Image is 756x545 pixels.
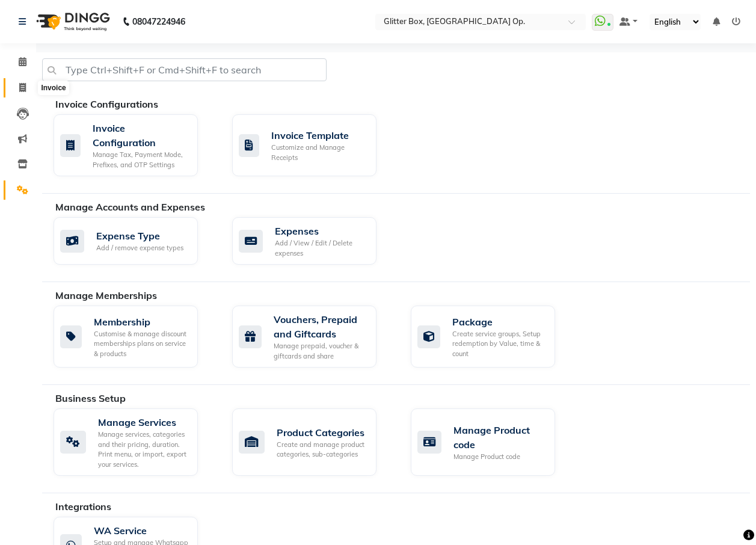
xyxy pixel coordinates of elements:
[54,114,214,176] a: Invoice ConfigurationManage Tax, Payment Mode, Prefixes, and OTP Settings
[411,408,571,476] a: Manage Product codeManage Product code
[274,341,367,361] div: Manage prepaid, voucher & giftcards and share
[271,143,367,162] div: Customize and Manage Receipts
[452,315,545,329] div: Package
[411,306,571,368] a: PackageCreate service groups, Setup redemption by Value, time & count
[232,408,393,476] a: Product CategoriesCreate and manage product categories, sub-categories
[453,423,545,452] div: Manage Product code
[94,523,188,538] div: WA Service
[277,440,367,460] div: Create and manage product categories, sub-categories
[96,243,183,253] div: Add / remove expense types
[93,150,188,170] div: Manage Tax, Payment Mode, Prefixes, and OTP Settings
[132,5,185,38] b: 08047224946
[94,315,188,329] div: Membership
[93,121,188,150] div: Invoice Configuration
[54,306,214,368] a: MembershipCustomise & manage discount memberships plans on service & products
[54,217,214,265] a: Expense TypeAdd / remove expense types
[54,408,214,476] a: Manage ServicesManage services, categories and their pricing, duration. Print menu, or import, ex...
[453,452,545,462] div: Manage Product code
[274,312,367,341] div: Vouchers, Prepaid and Giftcards
[96,229,183,243] div: Expense Type
[271,128,367,143] div: Invoice Template
[42,58,327,81] input: Type Ctrl+Shift+F or Cmd+Shift+F to search
[277,425,367,440] div: Product Categories
[275,224,367,238] div: Expenses
[31,5,113,38] img: logo
[38,81,69,95] div: Invoice
[232,114,393,176] a: Invoice TemplateCustomize and Manage Receipts
[98,430,188,469] div: Manage services, categories and their pricing, duration. Print menu, or import, export your servi...
[232,306,393,368] a: Vouchers, Prepaid and GiftcardsManage prepaid, voucher & giftcards and share
[275,238,367,258] div: Add / View / Edit / Delete expenses
[452,329,545,359] div: Create service groups, Setup redemption by Value, time & count
[232,217,393,265] a: ExpensesAdd / View / Edit / Delete expenses
[94,329,188,359] div: Customise & manage discount memberships plans on service & products
[98,415,188,430] div: Manage Services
